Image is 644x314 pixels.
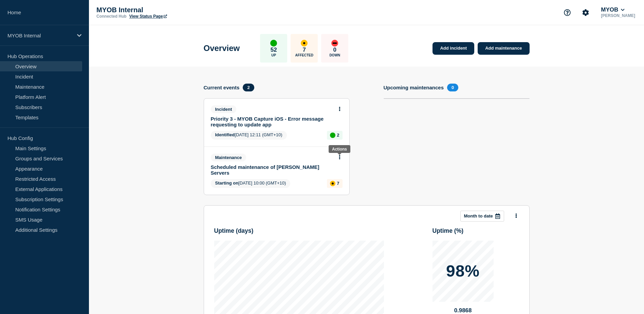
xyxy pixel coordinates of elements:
p: Affected [295,53,313,57]
p: Connected Hub [96,14,127,19]
span: Incident [211,105,237,113]
button: MYOB [600,6,626,13]
a: View Status Page [129,14,167,19]
h4: Current events [204,85,240,90]
button: Month to date [460,211,504,222]
p: 2 [337,133,339,138]
p: 0.9868 [433,307,494,314]
button: Account settings [578,5,593,20]
a: Add incident [433,42,474,55]
p: 0 [333,47,336,53]
p: Month to date [464,213,493,219]
span: Identified [215,132,235,137]
p: [PERSON_NAME] [600,13,637,18]
div: affected [330,181,335,186]
a: Add maintenance [478,42,529,55]
p: MYOB Internal [7,33,73,38]
p: 52 [271,47,277,53]
div: Actions [332,147,347,152]
div: affected [301,40,308,47]
h3: Uptime ( % ) [433,227,519,234]
p: 98% [446,263,480,279]
span: [DATE] 12:11 (GMT+10) [211,131,287,140]
h3: Uptime ( days ) [214,227,384,234]
p: 7 [337,181,339,186]
div: up [270,40,277,47]
span: 0 [447,84,458,91]
span: [DATE] 10:00 (GMT+10) [211,179,291,188]
h4: Upcoming maintenances [384,85,444,90]
span: Starting on [215,180,239,186]
span: 2 [243,84,254,91]
button: Support [560,5,574,20]
p: Down [329,53,340,57]
a: Scheduled maintenance of [PERSON_NAME] Servers [211,164,333,176]
div: up [330,133,335,138]
p: MYOB Internal [96,6,232,14]
p: 7 [303,47,306,53]
div: down [331,40,338,47]
h1: Overview [204,43,240,53]
span: Maintenance [211,154,246,161]
a: Priority 3 - MYOB Capture iOS - Error message requesting to update app [211,116,333,127]
p: Up [271,53,276,57]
